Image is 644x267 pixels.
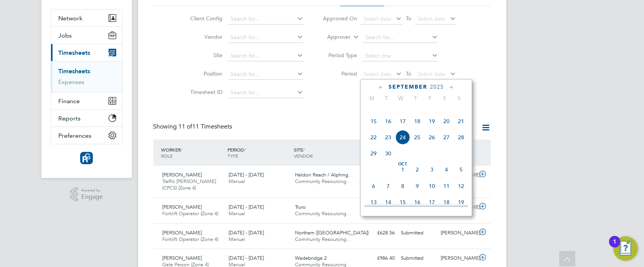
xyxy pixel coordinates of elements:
[408,95,423,102] span: T
[364,15,391,22] span: Select date
[188,70,222,77] label: Position
[179,123,232,130] span: 11 Timesheets
[454,195,468,209] span: 19
[160,143,226,163] div: WORKER
[51,44,122,61] button: Timesheets
[228,69,303,80] input: Search for...
[59,68,91,75] a: Timesheets
[454,162,468,177] span: 5
[229,204,264,210] span: [DATE] - [DATE]
[430,84,444,90] span: 2025
[423,95,437,102] span: F
[379,95,394,102] span: T
[188,15,222,22] label: Client Config
[410,195,425,209] span: 16
[613,236,638,261] button: Open Resource Center, 1 new notification
[395,162,410,177] span: 1
[364,95,379,102] span: M
[358,201,398,214] div: £209.52
[381,179,395,193] span: 7
[439,195,454,209] span: 18
[226,143,292,163] div: PERIOD
[244,147,245,153] span: /
[163,178,216,191] span: Traffic [PERSON_NAME] (CPCS) (Zone 4)
[163,204,202,210] span: [PERSON_NAME]
[51,152,123,164] a: Go to home page
[228,51,303,61] input: Search for...
[81,194,103,200] span: Engage
[163,210,219,217] span: Forklift Operator (Zone 4)
[51,27,122,44] button: Jobs
[323,15,357,22] label: Approved On
[188,33,222,40] label: Vendor
[454,179,468,193] span: 12
[295,229,369,236] span: Northam ([GEOGRAPHIC_DATA])
[366,146,381,161] span: 29
[454,114,468,129] span: 21
[404,13,413,23] span: To
[59,15,83,22] span: Network
[163,171,202,178] span: [PERSON_NAME]
[295,210,351,217] span: Community Resourcing…
[381,146,395,161] span: 30
[404,69,413,79] span: To
[188,52,222,59] label: Site
[613,242,616,252] div: 1
[51,10,122,26] button: Network
[80,152,92,164] img: resourcinggroup-logo-retina.png
[179,123,193,130] span: 11 of
[70,187,103,202] a: Powered byEngage
[439,130,454,145] span: 27
[439,162,454,177] span: 4
[229,171,264,178] span: [DATE] - [DATE]
[59,115,81,122] span: Reports
[430,124,474,132] label: Submitted
[394,95,408,102] span: W
[323,52,357,59] label: Period Type
[358,227,398,239] div: £628.56
[418,71,445,77] span: Select date
[454,130,468,145] span: 28
[294,153,313,159] span: VENDOR
[410,114,425,129] span: 18
[163,229,202,236] span: [PERSON_NAME]
[425,130,439,145] span: 26
[398,227,438,239] div: Submitted
[438,252,478,265] div: [PERSON_NAME]
[425,179,439,193] span: 10
[316,33,351,41] label: Approver
[452,95,466,102] span: S
[366,130,381,145] span: 22
[229,210,245,217] span: Manual
[153,123,234,131] div: Showing
[295,171,353,178] span: Haldon Reach / Alphing…
[181,147,183,153] span: /
[410,162,425,177] span: 2
[295,255,327,261] span: Wadebridge 2
[59,132,92,139] span: Preferences
[437,95,452,102] span: S
[228,87,303,98] input: Search for...
[381,195,395,209] span: 14
[398,252,438,265] div: Submitted
[366,114,381,129] span: 15
[395,179,410,193] span: 8
[51,92,122,109] button: Finance
[389,84,427,90] span: September
[303,147,305,153] span: /
[439,179,454,193] span: 11
[59,97,80,105] span: Finance
[51,61,122,92] div: Timesheets
[439,114,454,129] span: 20
[425,195,439,209] span: 17
[228,32,303,43] input: Search for...
[381,114,395,129] span: 16
[229,255,264,261] span: [DATE] - [DATE]
[425,162,439,177] span: 3
[163,255,202,261] span: [PERSON_NAME]
[366,179,381,193] span: 6
[295,204,306,210] span: Truro
[59,32,72,39] span: Jobs
[358,169,398,181] div: £986.40
[364,71,391,77] span: Select date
